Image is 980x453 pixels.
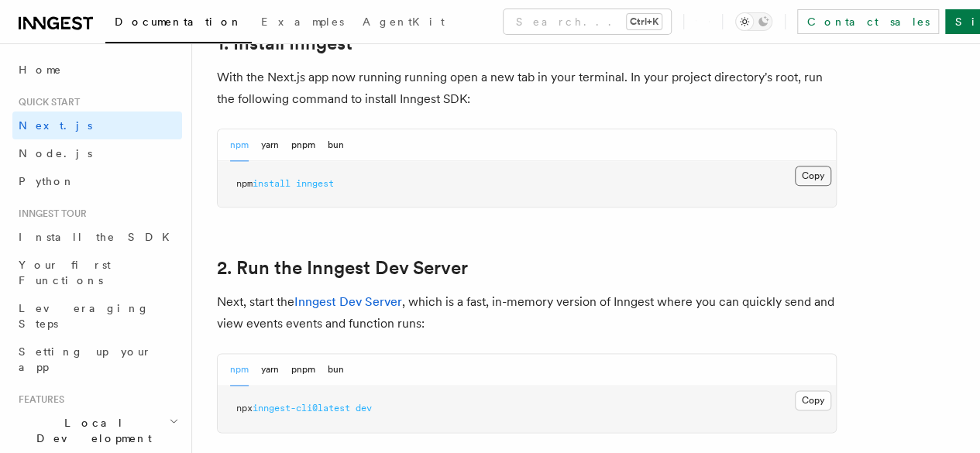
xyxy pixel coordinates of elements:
[795,390,831,410] button: Copy
[19,119,92,132] span: Next.js
[328,129,344,161] button: bun
[12,96,80,108] span: Quick start
[12,294,182,338] a: Leveraging Steps
[252,5,353,42] a: Examples
[261,354,279,386] button: yarn
[19,147,92,160] span: Node.js
[294,294,402,309] a: Inngest Dev Server
[253,403,350,414] span: inngest-cli@latest
[291,129,315,161] button: pnpm
[12,139,182,167] a: Node.js
[261,15,344,28] span: Examples
[217,67,837,110] p: With the Next.js app now running running open a new tab in your terminal. In your project directo...
[296,178,334,189] span: inngest
[19,231,179,243] span: Install the SDK
[12,56,182,84] a: Home
[236,178,253,189] span: npm
[19,175,75,187] span: Python
[19,302,150,330] span: Leveraging Steps
[12,112,182,139] a: Next.js
[12,208,87,220] span: Inngest tour
[230,129,249,161] button: npm
[12,167,182,195] a: Python
[261,129,279,161] button: yarn
[353,5,454,42] a: AgentKit
[12,338,182,381] a: Setting up your app
[12,415,169,446] span: Local Development
[504,9,671,34] button: Search...Ctrl+K
[627,14,662,29] kbd: Ctrl+K
[19,62,62,77] span: Home
[217,257,468,279] a: 2. Run the Inngest Dev Server
[105,5,252,43] a: Documentation
[12,409,182,452] button: Local Development
[217,291,837,335] p: Next, start the , which is a fast, in-memory version of Inngest where you can quickly send and vi...
[12,223,182,251] a: Install the SDK
[19,345,152,373] span: Setting up your app
[230,354,249,386] button: npm
[19,259,111,287] span: Your first Functions
[328,354,344,386] button: bun
[236,403,253,414] span: npx
[115,15,242,28] span: Documentation
[253,178,291,189] span: install
[735,12,772,31] button: Toggle dark mode
[797,9,939,34] a: Contact sales
[363,15,445,28] span: AgentKit
[291,354,315,386] button: pnpm
[12,393,64,406] span: Features
[12,251,182,294] a: Your first Functions
[795,166,831,186] button: Copy
[356,403,372,414] span: dev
